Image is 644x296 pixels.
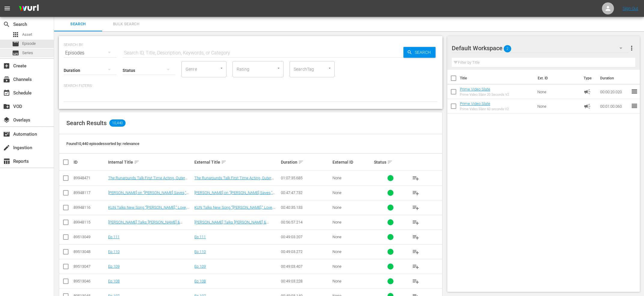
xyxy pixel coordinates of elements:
div: 00:49:03.272 [281,249,331,254]
div: 89513049 [74,235,106,239]
th: Duration [597,70,633,87]
span: Ad [584,88,591,95]
span: Asset [12,31,19,38]
button: playlist_add [409,245,423,259]
div: 01:07:35.685 [281,176,331,180]
a: Sign Out [623,6,638,11]
span: Found 10,440 episodes sorted by: relevance [66,141,139,146]
div: None [333,235,372,239]
button: playlist_add [409,200,423,215]
a: Ep 109 [108,264,120,269]
div: Default Workspace [452,40,628,57]
span: Asset [22,32,32,38]
a: [PERSON_NAME] Talks [PERSON_NAME] & [PERSON_NAME], "Maneater," "Rich Girl," and New Album '[PERSO... [194,220,278,233]
button: Open [327,65,333,71]
span: playlist_add [412,263,419,270]
span: Ad [584,103,591,110]
div: Prime Video Slate 20 Seconds V2 [460,93,509,97]
td: 00:01:00.060 [598,99,631,113]
button: Search [403,47,436,58]
span: menu [4,5,11,12]
span: playlist_add [412,219,419,226]
a: KUN Talks New Song “[PERSON_NAME],” Love, Loneliness, Nine Percent and "Deadman" [194,205,275,214]
span: Create [3,62,10,69]
div: Prime Video Slate 60 seconds V2 [460,107,509,111]
div: None [333,220,372,224]
span: Ingestion [3,144,10,151]
div: External Title [194,159,279,166]
span: Automation [3,131,10,138]
a: [PERSON_NAME] on "[PERSON_NAME] Saves," ‘Redneck Island,’ [PERSON_NAME], and album ‘Don’t Mind If... [108,190,189,204]
span: playlist_add [412,189,419,196]
a: Ep 108 [194,279,206,283]
a: The Runarounds Talk First Time Acting, Outer Banks, Senior Year, and New Series "The Runarounds" [108,176,187,189]
span: sort [221,159,226,165]
span: 2 [504,42,511,55]
a: The Runarounds Talk First Time Acting, Outer Banks, Senior Year, and New Series "The Runarounds" [194,176,274,189]
span: sort [134,159,139,165]
span: Series [12,49,19,57]
span: reorder [631,102,638,109]
div: None [333,205,372,210]
button: Open [219,65,224,71]
th: Title [460,70,534,87]
span: reorder [631,88,638,95]
div: None [333,190,372,195]
button: playlist_add [409,171,423,185]
button: playlist_add [409,259,423,274]
div: Internal Title [108,159,193,166]
span: playlist_add [412,233,419,241]
a: Ep 111 [108,235,120,239]
button: playlist_add [409,230,423,244]
button: playlist_add [409,274,423,288]
a: KUN Talks New Song “[PERSON_NAME],” Love, Loneliness, Nine Percent and "Deadman" [108,205,189,214]
span: Schedule [3,89,10,97]
div: None [333,279,372,283]
td: 00:00:20.020 [598,85,631,99]
td: None [535,85,582,99]
div: ID [74,160,106,165]
a: [PERSON_NAME] Talks [PERSON_NAME] & [PERSON_NAME], "Maneater," "Rich Girl," and New Album '[PERSO... [108,220,192,233]
div: External ID [333,160,372,165]
button: Open [276,65,281,71]
span: Episode [12,40,19,48]
a: Ep 109 [194,264,206,269]
a: [PERSON_NAME] on "[PERSON_NAME] Saves," ‘Redneck Island,’ [PERSON_NAME], and album ‘Don’t Mind If... [194,190,275,204]
span: Search [3,21,10,28]
button: playlist_add [409,215,423,230]
td: None [535,99,582,113]
a: Ep 110 [108,249,120,254]
div: 89513048 [74,249,106,254]
div: 00:56:57.214 [281,220,331,224]
th: Ext. ID [534,70,580,87]
span: VOD [3,103,10,110]
div: Duration [281,159,331,166]
span: sort [387,159,393,165]
a: Prime Video Slate [460,87,490,91]
div: 00:47:47.732 [281,190,331,195]
a: Ep 108 [108,279,120,283]
div: 89513046 [74,279,106,283]
span: Series [22,50,33,56]
span: 10,440 [109,119,126,127]
a: Ep 110 [194,249,206,254]
div: None [333,176,372,180]
span: Reports [3,158,10,165]
span: playlist_add [412,278,419,285]
div: 89948471 [74,176,106,180]
div: 00:49:03.228 [281,279,331,283]
span: more_vert [628,45,635,52]
div: None [333,264,372,269]
div: Episodes [64,45,117,61]
img: ans4CAIJ8jUAAAAAAAAAAAAAAAAAAAAAAAAgQb4GAAAAAAAAAAAAAAAAAAAAAAAAJMjXAAAAAAAAAAAAAAAAAAAAAAAAgAT5G... [14,2,43,16]
a: Prime Video Slate [460,101,490,106]
span: Search Results [66,119,107,127]
a: Ep 111 [194,235,206,239]
div: 89948117 [74,190,106,195]
span: Search [412,47,436,58]
div: 00:40:35.133 [281,205,331,210]
span: Search [58,21,99,28]
span: Channels [3,76,10,83]
th: Type [580,70,597,87]
span: playlist_add [412,248,419,255]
